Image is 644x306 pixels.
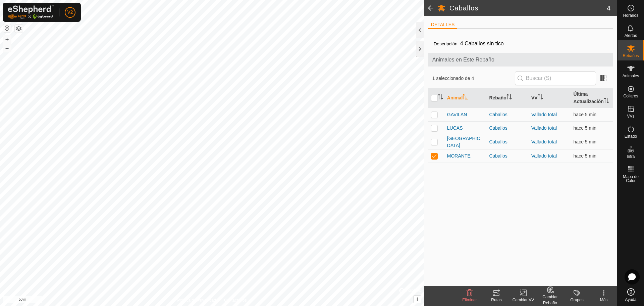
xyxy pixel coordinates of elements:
[489,152,526,160] div: Caballos
[224,297,247,303] a: Contáctenos
[529,88,571,108] th: VV
[627,155,635,159] span: Infra
[444,88,487,108] th: Animal
[531,125,557,131] a: Vallado total
[462,298,477,302] span: Eliminar
[623,94,638,98] span: Collares
[531,112,557,117] a: Vallado total
[447,111,467,118] span: GAVILAN
[432,56,609,64] span: Animales en Este Rebaño
[177,297,216,303] a: Política de Privacidad
[531,153,557,159] a: Vallado total
[625,134,637,138] span: Estado
[531,139,557,144] a: Vallado total
[623,13,638,17] span: Horarios
[8,5,54,19] img: Logo Gallagher
[15,25,23,33] button: Capas del Mapa
[449,4,607,12] h2: Caballos
[604,99,609,104] p-sorticon: Activar para ordenar
[458,38,506,49] span: 4 Caballos sin tico
[537,294,563,306] div: Cambiar Rebaño
[447,125,463,132] span: LUCAS
[438,95,443,100] p-sorticon: Activar para ordenar
[515,71,596,85] input: Buscar (S)
[574,153,596,159] span: 21 ago 2025, 9:00
[3,35,11,43] button: +
[447,135,484,149] span: [GEOGRAPHIC_DATA]
[627,114,634,118] span: VVs
[607,3,610,13] span: 4
[417,296,418,302] span: i
[3,24,11,32] button: Restablecer Mapa
[590,297,617,303] div: Más
[574,112,596,117] span: 21 ago 2025, 9:00
[625,298,637,302] span: Ayuda
[428,21,458,29] li: DETALLES
[623,54,639,58] span: Rebaños
[619,175,642,183] span: Mapa de Calor
[623,74,639,78] span: Animales
[463,95,468,100] p-sorticon: Activar para ordenar
[571,88,613,108] th: Última Actualización
[3,44,11,52] button: –
[434,41,458,46] label: Descripción
[486,88,529,108] th: Rebaño
[489,125,526,132] div: Caballos
[489,138,526,145] div: Caballos
[538,95,543,100] p-sorticon: Activar para ordenar
[483,297,510,303] div: Rutas
[510,297,537,303] div: Cambiar VV
[506,95,512,100] p-sorticon: Activar para ordenar
[489,111,526,118] div: Caballos
[574,139,596,144] span: 21 ago 2025, 9:00
[67,9,73,16] span: V2
[414,296,421,303] button: i
[563,297,590,303] div: Grupos
[574,125,596,131] span: 21 ago 2025, 9:00
[618,286,644,304] a: Ayuda
[447,152,471,160] span: MORANTE
[625,34,637,38] span: Alertas
[432,75,515,82] span: 1 seleccionado de 4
